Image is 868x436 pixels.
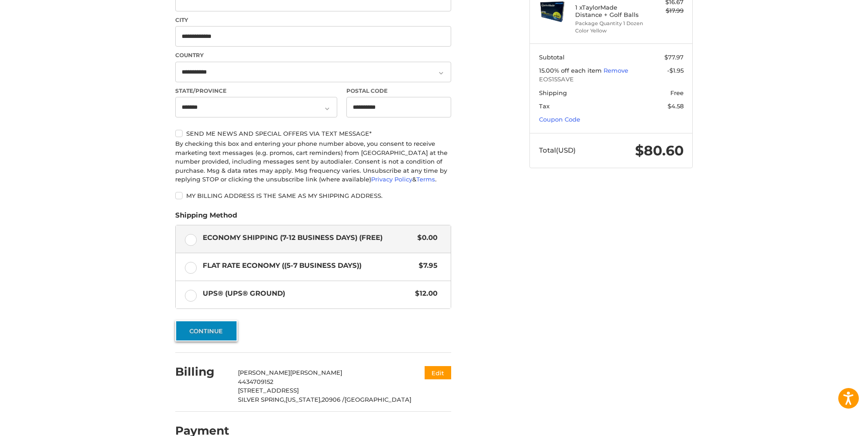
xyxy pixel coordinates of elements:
span: $0.00 [413,233,437,243]
span: SILVER SPRING, [238,396,286,403]
span: $4.58 [668,102,684,110]
h4: 1 x TaylorMade Distance + Golf Balls [575,4,645,19]
span: EOS15SAVE [539,75,684,84]
span: $80.60 [635,142,684,159]
label: Country [175,51,451,59]
span: Economy Shipping (7-12 Business Days) (Free) [203,233,413,243]
a: Terms [416,175,435,183]
a: Coupon Code [539,116,580,123]
span: 20906 / [322,396,345,403]
span: Tax [539,102,550,110]
span: [PERSON_NAME] [290,369,342,376]
li: Package Quantity 1 Dozen [575,20,645,27]
span: 4434709152 [238,378,273,385]
span: Shipping [539,89,567,96]
label: State/Province [175,87,337,95]
label: Send me news and special offers via text message* [175,130,451,137]
span: Total (USD) [539,146,576,154]
span: UPS® (UPS® Ground) [203,288,411,299]
a: Remove [604,67,628,74]
span: $77.97 [664,53,684,61]
label: My billing address is the same as my shipping address. [175,192,451,199]
span: [GEOGRAPHIC_DATA] [345,396,411,403]
span: [US_STATE], [286,396,322,403]
span: Free [670,89,684,96]
span: $12.00 [410,288,437,299]
span: Flat Rate Economy ((5-7 Business Days)) [203,261,415,271]
span: [PERSON_NAME] [238,369,290,376]
button: Edit [425,366,451,379]
h2: Billing [175,365,229,379]
span: [STREET_ADDRESS] [238,387,299,394]
span: Subtotal [539,53,565,61]
a: Privacy Policy [371,175,412,183]
legend: Shipping Method [175,210,237,225]
label: Postal Code [346,87,452,95]
li: Color Yellow [575,27,645,35]
div: By checking this box and entering your phone number above, you consent to receive marketing text ... [175,139,451,184]
span: 15.00% off each item [539,67,604,74]
button: Continue [175,320,237,341]
label: City [175,16,451,24]
div: $17.99 [647,6,684,16]
span: $7.95 [414,261,437,271]
span: -$1.95 [667,67,684,74]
